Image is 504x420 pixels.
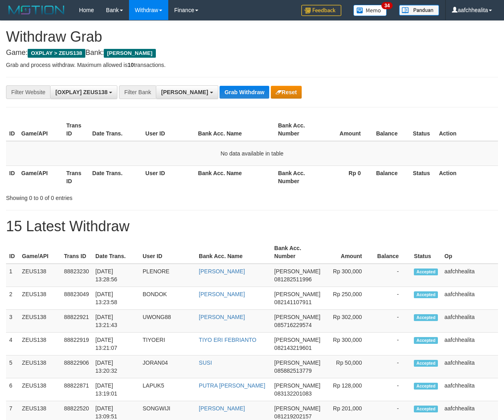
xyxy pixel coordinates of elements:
th: Date Trans. [89,118,142,141]
span: Copy 085716229574 to clipboard [274,322,312,328]
span: Copy 083132201083 to clipboard [274,390,312,397]
td: Rp 300,000 [324,264,374,287]
td: No data available in table [6,141,498,166]
button: [OXPLAY] ZEUS138 [50,85,117,99]
button: Reset [271,86,302,99]
th: Bank Acc. Name [196,241,271,264]
h4: Game: Bank: [6,49,498,57]
td: PLENORE [139,264,196,287]
td: 88823230 [61,264,92,287]
th: Status [411,241,441,264]
td: aafchhealita [441,310,498,333]
th: ID [6,118,18,141]
td: 3 [6,310,19,333]
td: aafchhealita [441,355,498,378]
td: UWONG88 [139,310,196,333]
a: PUTRA [PERSON_NAME] [199,382,265,389]
td: 88822921 [61,310,92,333]
th: Bank Acc. Name [195,118,275,141]
a: [PERSON_NAME] [199,314,245,320]
span: Copy 081219202157 to clipboard [274,413,312,420]
th: Balance [374,241,411,264]
span: [PERSON_NAME] [274,359,321,366]
th: Action [436,166,498,188]
td: 2 [6,287,19,310]
img: Feedback.jpg [301,5,341,16]
span: Accepted [414,291,438,298]
td: aafchhealita [441,264,498,287]
span: Accepted [414,360,438,367]
td: [DATE] 13:23:58 [92,287,139,310]
a: [PERSON_NAME] [199,291,245,297]
th: Bank Acc. Number [275,118,319,141]
td: ZEUS138 [19,287,61,310]
td: TIYOERI [139,333,196,355]
th: Status [409,166,435,188]
th: Bank Acc. Number [271,241,324,264]
div: Showing 0 to 0 of 0 entries [6,191,204,202]
th: Op [441,241,498,264]
th: Balance [373,118,409,141]
span: Copy 081282511996 to clipboard [274,276,312,283]
td: JORAN04 [139,355,196,378]
td: 88822906 [61,355,92,378]
td: ZEUS138 [19,310,61,333]
td: 6 [6,378,19,401]
span: [PERSON_NAME] [274,314,321,320]
span: Accepted [414,269,438,275]
p: Grab and process withdraw. Maximum allowed is transactions. [6,61,498,69]
span: Accepted [414,314,438,321]
div: Filter Bank [119,85,156,99]
h1: Withdraw Grab [6,29,498,45]
th: Amount [319,118,373,141]
td: 88822871 [61,378,92,401]
td: - [374,378,411,401]
img: MOTION_logo.png [6,4,67,16]
td: Rp 300,000 [324,333,374,355]
td: BONDOK [139,287,196,310]
div: Filter Website [6,85,50,99]
span: Accepted [414,337,438,344]
th: User ID [139,241,196,264]
span: Copy 082141107911 to clipboard [274,299,312,305]
th: Action [436,118,498,141]
span: Accepted [414,383,438,390]
strong: 10 [127,62,134,68]
td: [DATE] 13:19:01 [92,378,139,401]
span: [PERSON_NAME] [274,405,321,412]
span: [PERSON_NAME] [274,337,321,343]
span: [PERSON_NAME] [274,291,321,297]
th: Date Trans. [89,166,142,188]
td: ZEUS138 [19,355,61,378]
td: [DATE] 13:28:56 [92,264,139,287]
th: User ID [142,166,195,188]
th: User ID [142,118,195,141]
td: 1 [6,264,19,287]
button: Grab Withdraw [220,86,269,99]
th: ID [6,166,18,188]
td: - [374,287,411,310]
a: TIYO ERI FEBRIANTO [199,337,256,343]
th: Date Trans. [92,241,139,264]
td: 5 [6,355,19,378]
span: Accepted [414,406,438,412]
td: [DATE] 13:21:07 [92,333,139,355]
td: aafchhealita [441,287,498,310]
th: Trans ID [63,166,89,188]
th: Bank Acc. Name [195,166,275,188]
td: aafchhealita [441,333,498,355]
span: 34 [381,2,392,9]
th: Rp 0 [319,166,373,188]
span: [PERSON_NAME] [104,49,155,58]
img: Button%20Memo.svg [353,5,387,16]
td: ZEUS138 [19,333,61,355]
th: Amount [324,241,374,264]
td: Rp 50,000 [324,355,374,378]
span: Copy 085882513779 to clipboard [274,367,312,374]
a: [PERSON_NAME] [199,268,245,275]
span: [PERSON_NAME] [161,89,208,95]
h1: 15 Latest Withdraw [6,218,498,234]
span: Copy 082143219601 to clipboard [274,345,312,351]
th: Balance [373,166,409,188]
span: [PERSON_NAME] [274,268,321,275]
